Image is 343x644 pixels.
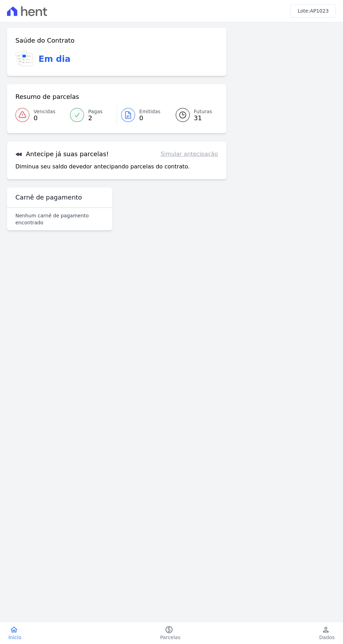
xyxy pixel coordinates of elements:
[15,212,104,226] p: Nenhum carnê de pagamento encontrado
[15,93,79,101] h3: Resumo de parcelas
[194,108,212,115] span: Futuras
[88,115,103,121] span: 2
[194,115,212,121] span: 31
[319,634,335,641] span: Dados
[8,634,21,641] span: Início
[297,7,329,15] h3: Lote:
[15,150,109,158] h3: Antecipe já suas parcelas!
[322,625,330,634] i: person
[34,115,55,121] span: 0
[10,625,18,634] i: home
[117,105,167,125] a: Emitidas 0
[165,625,173,634] i: paid
[310,8,329,14] span: AP1023
[139,108,161,115] span: Emitidas
[15,36,75,45] h3: Saúde do Contrato
[38,53,70,65] h3: Em dia
[311,625,343,641] a: personDados
[66,105,117,125] a: Pagas 2
[15,162,190,171] p: Diminua seu saldo devedor antecipando parcelas do contrato.
[34,108,55,115] span: Vencidas
[160,634,181,641] span: Parcelas
[167,105,218,125] a: Futuras 31
[15,105,66,125] a: Vencidas 0
[15,193,82,202] h3: Carnê de pagamento
[88,108,103,115] span: Pagas
[161,150,218,158] a: Simular antecipação
[139,115,161,121] span: 0
[152,625,189,641] a: paidParcelas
